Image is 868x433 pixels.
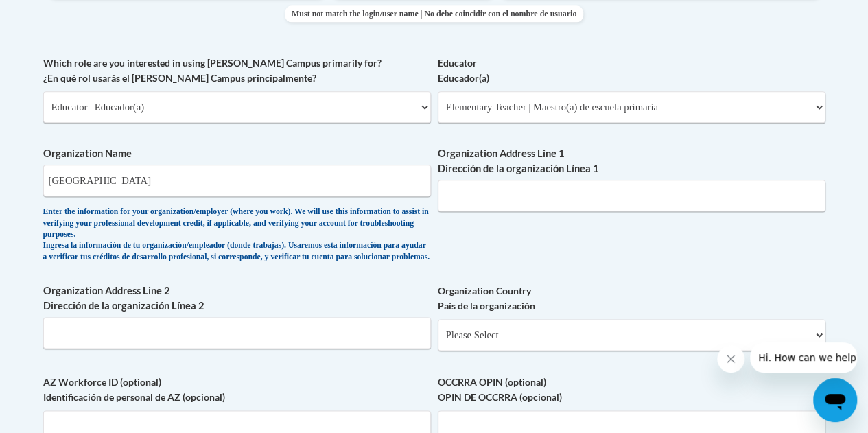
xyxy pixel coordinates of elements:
iframe: Message from company [750,342,857,373]
label: OCCRRA OPIN (optional) OPIN DE OCCRRA (opcional) [438,375,825,405]
label: Educator Educador(a) [438,56,825,86]
label: Organization Address Line 2 Dirección de la organización Línea 2 [43,283,431,314]
div: Enter the information for your organization/employer (where you work). We will use this informati... [43,207,431,263]
iframe: Button to launch messaging window [813,378,857,422]
span: Hi. How can we help? [8,10,111,21]
label: Organization Name [43,146,431,161]
label: Organization Country País de la organización [438,283,825,314]
iframe: Close message [717,345,744,373]
input: Metadata input [438,180,825,211]
input: Metadata input [43,165,431,196]
input: Metadata input [43,317,431,349]
label: AZ Workforce ID (optional) Identificación de personal de AZ (opcional) [43,375,431,405]
label: Organization Address Line 1 Dirección de la organización Línea 1 [438,146,825,176]
span: Must not match the login/user name | No debe coincidir con el nombre de usuario [285,5,583,22]
label: Which role are you interested in using [PERSON_NAME] Campus primarily for? ¿En qué rol usarás el ... [43,56,431,86]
